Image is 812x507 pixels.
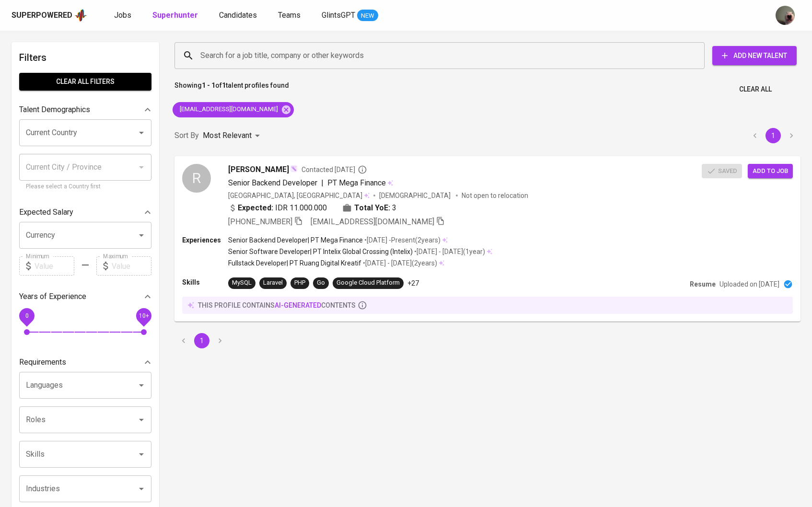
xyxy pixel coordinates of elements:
[361,258,437,268] p: • [DATE] - [DATE] ( 2 years )
[139,312,149,319] span: 10+
[753,166,788,177] span: Add to job
[290,165,298,173] img: magic_wand.svg
[173,105,284,114] span: [EMAIL_ADDRESS][DOMAIN_NAME]
[228,247,413,256] p: Senior Software Developer | PT Intelix Global Crossing (Intelix)
[317,278,325,288] div: Go
[19,353,151,372] div: Requirements
[766,128,781,143] button: page 1
[135,126,148,139] button: Open
[690,279,716,289] p: Resume
[174,333,229,348] nav: pagination navigation
[198,300,356,310] p: this profile contains contents
[35,256,74,276] input: Value
[114,10,133,22] a: Jobs
[114,11,131,20] span: Jobs
[26,182,145,192] p: Please select a Country first
[203,130,252,141] p: Most Relevant
[321,177,324,189] span: |
[407,278,419,288] p: +27
[294,278,305,288] div: PHP
[363,235,441,245] p: • [DATE] - Present ( 2 years )
[336,278,400,288] div: Google Cloud Platform
[413,247,485,256] p: • [DATE] - [DATE] ( 1 year )
[357,11,378,21] span: NEW
[712,46,797,65] button: Add New Talent
[19,291,86,302] p: Years of Experience
[322,10,378,22] a: GlintsGPT NEW
[228,235,363,245] p: Senior Backend Developer | PT Mega Finance
[275,301,321,309] span: AI-generated
[173,102,294,117] div: [EMAIL_ADDRESS][DOMAIN_NAME]
[719,279,779,289] p: Uploaded on [DATE]
[358,165,367,174] svg: By Batam recruiter
[135,379,148,392] button: Open
[228,202,327,214] div: IDR 11.000.000
[19,104,90,115] p: Talent Demographics
[174,156,800,322] a: R[PERSON_NAME]Contacted [DATE]Senior Backend Developer|PT Mega Finance[GEOGRAPHIC_DATA], [GEOGRAP...
[174,81,289,98] p: Showing of talent profiles found
[19,207,73,218] p: Expected Salary
[135,413,148,426] button: Open
[135,448,148,461] button: Open
[19,203,151,222] div: Expected Salary
[379,191,452,200] span: [DEMOGRAPHIC_DATA]
[302,165,367,174] span: Contacted [DATE]
[25,312,28,319] span: 0
[278,11,301,20] span: Teams
[219,10,259,22] a: Candidates
[278,10,302,22] a: Teams
[112,256,151,276] input: Value
[182,164,211,193] div: R
[152,10,200,22] a: Superhunter
[228,178,317,187] span: Senior Backend Developer
[202,81,215,89] b: 1 - 1
[135,482,148,495] button: Open
[19,50,151,65] h6: Filters
[462,191,528,200] p: Not open to relocation
[19,73,151,91] button: Clear All filters
[219,11,257,20] span: Candidates
[19,287,151,306] div: Years of Experience
[12,8,87,23] a: Superpoweredapp logo
[228,191,370,200] div: [GEOGRAPHIC_DATA], [GEOGRAPHIC_DATA]
[12,10,72,21] div: Superpowered
[228,164,289,175] span: [PERSON_NAME]
[194,333,209,348] button: page 1
[311,217,434,226] span: [EMAIL_ADDRESS][DOMAIN_NAME]
[27,76,144,88] span: Clear All filters
[174,130,199,141] p: Sort By
[74,8,87,23] img: app logo
[19,357,66,368] p: Requirements
[327,178,386,187] span: PT Mega Finance
[776,6,795,25] img: aji.muda@glints.com
[135,229,148,242] button: Open
[182,277,228,287] p: Skills
[228,258,361,268] p: Fullstack Developer | PT Ruang Digital Kreatif
[392,202,396,214] span: 3
[322,11,355,20] span: GlintsGPT
[228,217,292,226] span: [PHONE_NUMBER]
[152,11,198,20] b: Superhunter
[222,81,226,89] b: 1
[203,127,263,145] div: Most Relevant
[263,278,283,288] div: Laravel
[739,83,772,95] span: Clear All
[19,100,151,119] div: Talent Demographics
[238,202,273,214] b: Expected:
[748,164,793,179] button: Add to job
[182,235,228,245] p: Experiences
[232,278,252,288] div: MySQL
[735,81,776,98] button: Clear All
[720,50,789,62] span: Add New Talent
[354,202,390,214] b: Total YoE:
[746,128,800,143] nav: pagination navigation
